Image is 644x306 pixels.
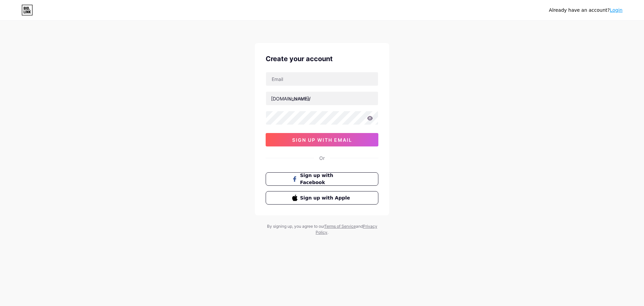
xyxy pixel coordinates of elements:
div: By signing up, you agree to our and . [265,223,379,235]
a: Login [610,7,623,13]
button: Sign up with Apple [266,191,378,205]
button: sign up with email [266,133,378,146]
div: [DOMAIN_NAME]/ [271,95,311,102]
a: Terms of Service [324,224,356,229]
span: Sign up with Facebook [300,172,352,186]
input: Email [266,72,378,86]
button: Sign up with Facebook [266,172,378,186]
div: Already have an account? [549,7,623,14]
input: username [266,92,378,105]
div: Or [319,155,325,162]
div: Create your account [266,54,378,64]
span: Sign up with Apple [300,194,352,202]
span: sign up with email [292,137,352,143]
